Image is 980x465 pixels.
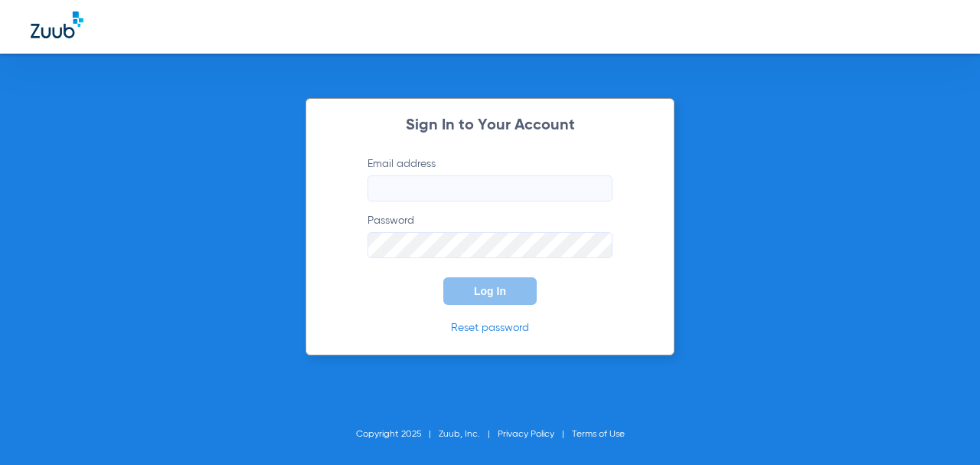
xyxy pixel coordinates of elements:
h2: Sign In to Your Account [345,118,635,133]
a: Reset password [451,323,529,333]
a: Privacy Policy [498,430,554,439]
li: Copyright 2025 [356,427,439,442]
iframe: Chat Widget [903,391,980,465]
img: Zuub Logo [31,11,83,38]
li: Zuub, Inc. [439,427,498,442]
a: Terms of Use [572,430,625,439]
input: Email address [367,175,612,201]
input: Password [367,232,612,258]
span: Log In [474,285,506,297]
label: Password [367,213,612,258]
button: Log In [443,277,537,305]
label: Email address [367,156,612,201]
